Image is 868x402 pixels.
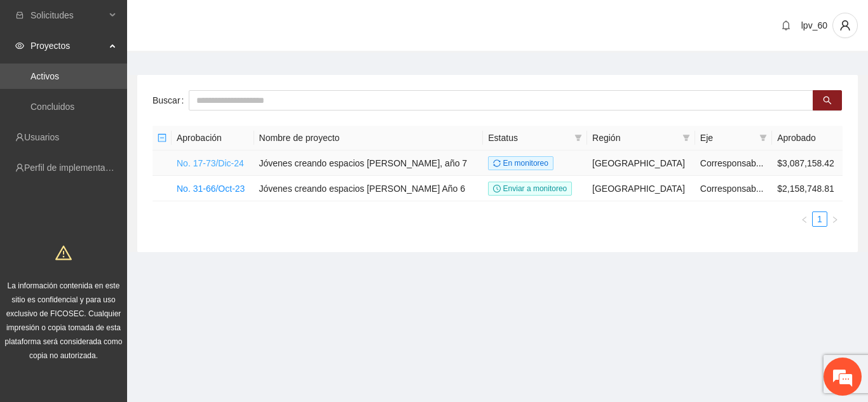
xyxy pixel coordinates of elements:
[31,102,74,112] a: Concluidos
[757,128,770,147] span: filter
[74,130,175,258] span: Estamos en línea.
[66,65,214,81] div: Chatee con nosotros ahora
[254,176,484,201] td: Jóvenes creando espacios [PERSON_NAME] Año 6
[833,20,857,31] span: user
[700,184,764,194] span: Corresponsab...
[827,211,843,227] li: Next Page
[776,20,796,30] span: bell
[823,96,832,106] span: search
[254,151,484,176] td: Jóvenes creando espacios [PERSON_NAME], año 7
[812,211,827,227] li: 1
[772,126,843,151] th: Aprobado
[15,11,24,20] span: inbox
[15,41,24,50] span: eye
[572,128,585,147] span: filter
[493,159,501,167] span: sync
[158,133,166,142] span: minus-square
[5,281,123,360] span: La información contenida en este sitio es confidencial y para uso exclusivo de FICOSEC. Cualquier...
[31,33,105,58] span: Proyectos
[700,158,764,168] span: Corresponsab...
[831,216,839,224] span: right
[153,90,189,111] label: Buscar
[254,126,484,151] th: Nombre de proyecto
[827,211,843,227] button: right
[24,163,123,173] a: Perfil de implementadora
[31,3,105,28] span: Solicitudes
[813,212,827,226] a: 1
[776,15,796,36] button: bell
[55,245,72,261] span: warning
[488,156,553,170] span: En monitoreo
[177,158,244,168] a: No. 17-73/Dic-24
[208,6,239,37] div: Minimizar ventana de chat en vivo
[24,132,59,142] a: Usuarios
[801,216,808,224] span: left
[31,71,59,81] a: Activos
[592,131,677,145] span: Región
[759,134,767,142] span: filter
[177,184,245,194] a: No. 31-66/Oct-23
[488,131,569,145] span: Estatus
[832,13,858,38] button: user
[680,128,693,147] span: filter
[6,267,242,312] textarea: Escriba su mensaje y pulse “Intro”
[772,176,843,201] td: $2,158,748.81
[700,131,754,145] span: Eje
[682,134,690,142] span: filter
[488,182,572,196] span: Enviar a monitoreo
[172,126,254,151] th: Aprobación
[813,90,842,111] button: search
[772,151,843,176] td: $3,087,158.42
[797,211,812,227] li: Previous Page
[587,151,695,176] td: [GEOGRAPHIC_DATA]
[587,176,695,201] td: [GEOGRAPHIC_DATA]
[574,134,582,142] span: filter
[797,211,812,227] button: left
[493,185,501,192] span: clock-circle
[801,20,827,30] span: lpv_60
